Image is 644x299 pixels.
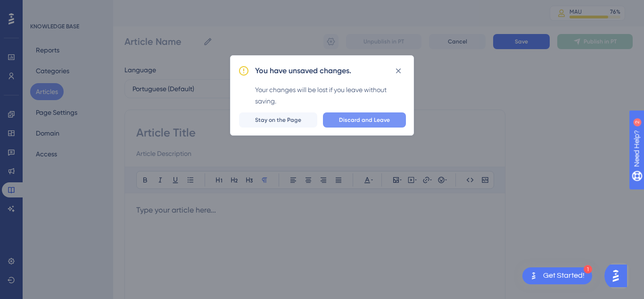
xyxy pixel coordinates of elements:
[66,5,68,12] div: 2
[255,65,351,77] h2: You have unsaved changes.
[584,265,592,273] div: 1
[339,116,390,124] span: Discard and Leave
[528,270,539,282] img: launcher-image-alternative-text
[604,262,633,290] iframe: UserGuiding AI Assistant Launcher
[522,267,592,284] div: Open Get Started! checklist, remaining modules: 1
[22,2,59,14] span: Need Help?
[255,84,406,107] div: Your changes will be lost if you leave without saving.
[543,271,585,281] div: Get Started!
[255,116,301,124] span: Stay on the Page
